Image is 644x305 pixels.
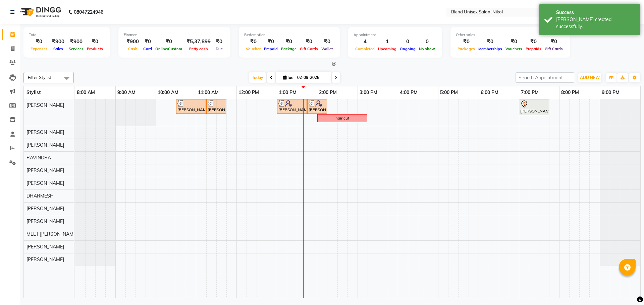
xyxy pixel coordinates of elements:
div: ₹0 [154,38,184,46]
div: Redemption [244,32,334,38]
span: [PERSON_NAME] [26,142,64,148]
span: Packages [456,47,477,51]
div: Other sales [456,32,565,38]
span: ADD NEW [580,75,600,80]
a: 3:00 PM [358,88,379,97]
span: Petty cash [187,47,210,51]
a: 1:00 PM [277,88,298,97]
span: Expenses [29,47,49,51]
span: Products [85,47,105,51]
span: Sales [52,47,65,51]
span: Stylist [26,89,41,95]
a: 9:00 AM [116,88,137,97]
span: Prepaid [262,47,279,51]
button: ADD NEW [578,73,601,82]
div: 0 [417,38,437,46]
div: 1 [376,38,398,46]
div: ₹0 [456,38,477,46]
span: DHARMESH [26,193,54,199]
a: 7:00 PM [519,88,540,97]
div: ₹0 [477,38,504,46]
span: Wallet [320,47,334,51]
span: Prepaids [524,47,543,51]
span: Cash [126,47,139,51]
span: Online/Custom [154,47,184,51]
div: Total [29,32,105,38]
span: Memberships [477,47,504,51]
div: 4 [354,38,376,46]
div: Appointment [354,32,437,38]
span: [PERSON_NAME] [26,244,64,250]
div: ₹900 [67,38,85,46]
b: 08047224946 [74,3,103,21]
input: 2025-09-02 [295,73,329,83]
span: Package [279,47,298,51]
a: 5:00 PM [438,88,460,97]
div: ₹0 [298,38,320,46]
div: ₹900 [49,38,67,46]
a: 11:00 AM [196,88,220,97]
div: ₹0 [262,38,279,46]
input: Search Appointment [516,72,574,83]
span: Completed [354,47,376,51]
span: RAVINDRA [26,155,51,161]
div: [PERSON_NAME] bhai [PERSON_NAME], TK02, 11:15 AM-11:45 AM, [PERSON_NAME] [207,100,225,113]
div: [PERSON_NAME], TK03, 01:45 PM-02:15 PM, [PERSON_NAME] [308,100,326,113]
a: 9:00 PM [600,88,621,97]
div: ₹900 [124,38,142,46]
a: 10:00 AM [156,88,180,97]
div: ₹0 [244,38,262,46]
div: ₹0 [524,38,543,46]
div: ₹5,37,899 [184,38,213,46]
div: ₹0 [504,38,524,46]
div: ₹0 [29,38,49,46]
span: Gift Cards [298,47,320,51]
span: [PERSON_NAME] [26,256,64,262]
a: 8:00 AM [75,88,97,97]
span: Gift Cards [543,47,565,51]
a: 8:00 PM [559,88,581,97]
span: [PERSON_NAME] [26,180,64,186]
div: hair cut [335,115,349,121]
span: Today [249,72,266,83]
a: 6:00 PM [479,88,500,97]
div: ₹0 [142,38,154,46]
span: Card [142,47,154,51]
div: Bill created successfully. [556,16,635,30]
span: Services [67,47,85,51]
div: Success [556,9,635,16]
div: ₹0 [85,38,105,46]
a: 2:00 PM [317,88,338,97]
div: Finance [124,32,225,38]
img: logo [17,3,63,21]
div: [PERSON_NAME], TK03, 01:00 PM-01:45 PM, Hair Cut [DEMOGRAPHIC_DATA] [278,100,306,113]
span: [PERSON_NAME] [26,167,64,173]
a: 4:00 PM [398,88,419,97]
span: MEET [PERSON_NAME] [26,231,77,237]
span: Vouchers [504,47,524,51]
span: Tue [281,75,295,80]
span: Ongoing [398,47,417,51]
span: Voucher [244,47,262,51]
div: ₹0 [543,38,565,46]
div: ₹0 [213,38,225,46]
span: [PERSON_NAME] [26,129,64,135]
span: [PERSON_NAME] [26,206,64,212]
div: 0 [398,38,417,46]
span: Upcoming [376,47,398,51]
div: ₹0 [279,38,298,46]
span: [PERSON_NAME] [26,102,64,108]
a: 12:00 PM [237,88,261,97]
div: ₹0 [320,38,334,46]
div: [PERSON_NAME] bhai [PERSON_NAME], TK02, 10:30 AM-11:15 AM, Hair Cut [DEMOGRAPHIC_DATA] [177,100,205,113]
div: [PERSON_NAME], TK01, 07:00 PM-07:45 PM, Hair Cut [DEMOGRAPHIC_DATA] [520,100,548,114]
span: No show [417,47,437,51]
span: [PERSON_NAME] [26,218,64,224]
span: Due [214,47,224,51]
span: Filter Stylist [28,75,51,80]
